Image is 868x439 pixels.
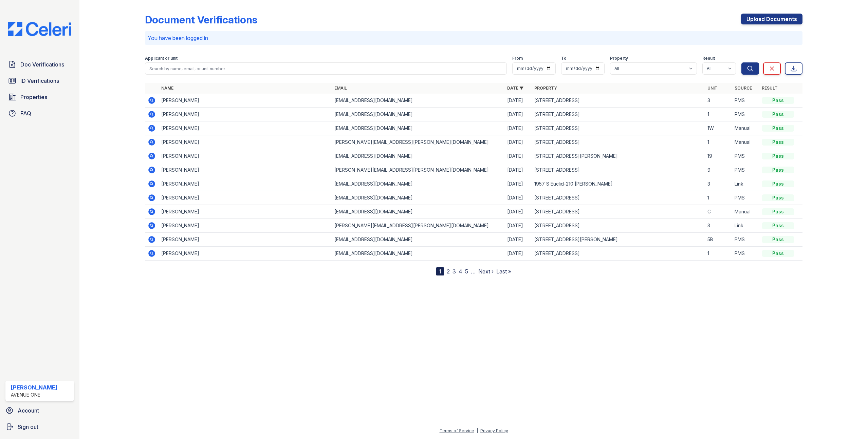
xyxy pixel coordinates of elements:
td: PMS [732,149,759,163]
td: 19 [705,149,732,163]
td: PMS [732,163,759,177]
td: [EMAIL_ADDRESS][DOMAIN_NAME] [332,233,504,247]
td: [DATE] [504,149,532,163]
div: 1 [436,267,444,275]
td: 3 [705,177,732,191]
td: 1 [705,135,732,149]
td: [PERSON_NAME] [159,108,331,121]
a: Result [762,85,778,91]
span: Doc Verifications [20,60,64,69]
td: [DATE] [504,177,532,191]
td: [DATE] [504,121,532,135]
td: [STREET_ADDRESS][PERSON_NAME] [532,233,704,247]
a: Email [334,85,347,91]
span: Account [18,406,39,415]
a: Doc Verifications [5,58,74,71]
div: Pass [762,208,794,215]
div: [PERSON_NAME] [11,383,57,392]
div: Pass [762,167,794,173]
td: Manual [732,205,759,219]
td: PMS [732,108,759,121]
td: Manual [732,135,759,149]
a: Sign out [3,420,77,434]
td: [DATE] [504,135,532,149]
a: 2 [447,268,450,275]
td: [STREET_ADDRESS] [532,108,704,121]
span: … [471,267,476,275]
td: [STREET_ADDRESS] [532,219,704,233]
span: FAQ [20,109,31,117]
label: Result [702,56,715,61]
div: Pass [762,194,794,201]
td: [PERSON_NAME] [159,121,331,135]
td: [STREET_ADDRESS] [532,205,704,219]
td: Link [732,219,759,233]
a: ID Verifications [5,74,74,88]
td: PMS [732,191,759,205]
div: Pass [762,139,794,146]
td: PMS [732,94,759,108]
label: Property [610,56,628,61]
td: 1 [705,191,732,205]
td: 3 [705,94,732,108]
a: 5 [465,268,468,275]
a: Property [534,85,557,91]
td: [PERSON_NAME][EMAIL_ADDRESS][PERSON_NAME][DOMAIN_NAME] [332,163,504,177]
a: Properties [5,90,74,104]
td: PMS [732,247,759,261]
label: Applicant or unit [145,56,178,61]
td: [EMAIL_ADDRESS][DOMAIN_NAME] [332,191,504,205]
td: 1 [705,247,732,261]
td: [DATE] [504,163,532,177]
td: [EMAIL_ADDRESS][DOMAIN_NAME] [332,205,504,219]
td: [EMAIL_ADDRESS][DOMAIN_NAME] [332,108,504,121]
div: Pass [762,125,794,132]
a: 3 [453,268,456,275]
td: [PERSON_NAME] [159,135,331,149]
td: [PERSON_NAME] [159,233,331,247]
td: 1957 S Euclid-210 [PERSON_NAME] [532,177,704,191]
div: Pass [762,222,794,229]
td: 1 [705,108,732,121]
div: Pass [762,97,794,104]
div: Pass [762,111,794,118]
td: PMS [732,233,759,247]
label: From [512,56,523,61]
td: [DATE] [504,219,532,233]
td: 5B [705,233,732,247]
label: To [561,56,567,61]
td: 3 [705,219,732,233]
span: Properties [20,93,47,101]
div: Pass [762,236,794,243]
div: Pass [762,153,794,159]
td: [PERSON_NAME][EMAIL_ADDRESS][PERSON_NAME][DOMAIN_NAME] [332,219,504,233]
td: [PERSON_NAME] [159,191,331,205]
a: Source [735,85,752,91]
td: [EMAIL_ADDRESS][DOMAIN_NAME] [332,149,504,163]
a: Terms of Service [440,428,474,433]
span: ID Verifications [20,77,59,85]
td: Manual [732,121,759,135]
span: Sign out [18,423,38,431]
p: You have been logged in [148,34,799,42]
a: Unit [707,85,718,91]
a: Upload Documents [741,14,802,24]
td: [PERSON_NAME] [159,247,331,261]
td: [PERSON_NAME] [159,177,331,191]
td: [PERSON_NAME] [159,149,331,163]
td: [EMAIL_ADDRESS][DOMAIN_NAME] [332,121,504,135]
a: 4 [459,268,462,275]
td: [DATE] [504,247,532,261]
td: [DATE] [504,108,532,121]
a: Date ▼ [507,85,523,91]
div: Avenue One [11,392,57,398]
td: Link [732,177,759,191]
a: Account [3,404,77,417]
td: [STREET_ADDRESS] [532,163,704,177]
td: G [705,205,732,219]
td: 9 [705,163,732,177]
td: [STREET_ADDRESS] [532,135,704,149]
td: [PERSON_NAME][EMAIL_ADDRESS][PERSON_NAME][DOMAIN_NAME] [332,135,504,149]
div: Document Verifications [145,14,257,26]
a: FAQ [5,107,74,120]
